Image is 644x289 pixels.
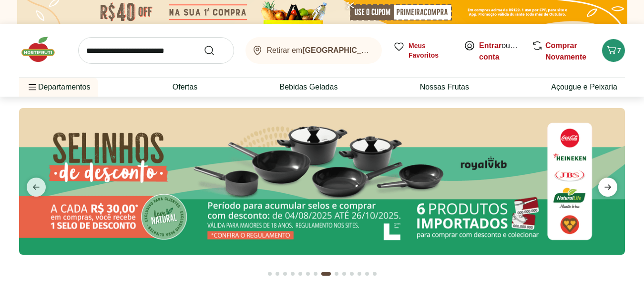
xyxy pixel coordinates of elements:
button: Menu [27,76,38,99]
button: Go to page 5 from fs-carousel [296,262,304,285]
button: Submit Search [204,45,226,56]
button: Go to page 10 from fs-carousel [340,262,348,285]
button: Go to page 13 from fs-carousel [363,262,371,285]
button: next [591,178,625,197]
button: Current page from fs-carousel [319,262,333,285]
button: Go to page 14 from fs-carousel [371,262,378,285]
a: Entrar [479,41,501,50]
button: Go to page 1 from fs-carousel [266,262,274,285]
input: search [78,37,234,64]
button: Go to page 11 from fs-carousel [348,262,356,285]
span: Retirar em [267,46,372,55]
img: Hortifruti [19,35,67,64]
img: selinhos [19,108,625,255]
a: Comprar Novamente [545,41,586,61]
b: [GEOGRAPHIC_DATA]/[GEOGRAPHIC_DATA] [302,46,467,54]
button: Go to page 6 from fs-carousel [304,262,312,285]
button: Go to page 3 from fs-carousel [281,262,289,285]
button: Carrinho [602,39,625,62]
span: Meus Favoritos [409,41,452,60]
a: Meus Favoritos [393,41,452,60]
button: Go to page 4 from fs-carousel [289,262,296,285]
button: Go to page 7 from fs-carousel [312,262,319,285]
a: Nossas Frutas [420,81,469,93]
span: 7 [617,47,621,54]
button: Go to page 2 from fs-carousel [274,262,281,285]
span: Departamentos [27,76,90,99]
a: Bebidas Geladas [280,81,338,93]
a: Açougue e Peixaria [551,81,617,93]
button: Go to page 12 from fs-carousel [356,262,363,285]
span: ou [479,40,521,63]
button: Retirar em[GEOGRAPHIC_DATA]/[GEOGRAPHIC_DATA] [245,37,382,64]
a: Ofertas [173,81,197,93]
button: previous [19,178,53,197]
button: Go to page 9 from fs-carousel [333,262,340,285]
